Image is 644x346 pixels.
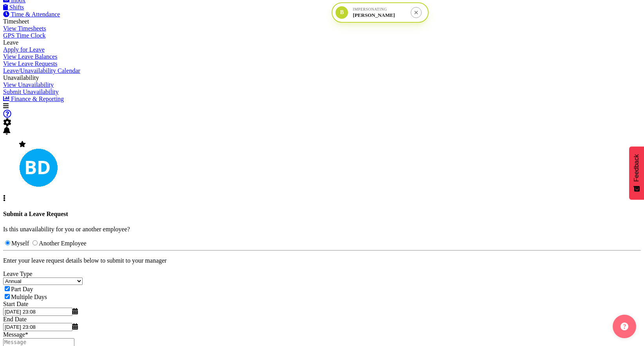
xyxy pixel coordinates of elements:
input: Myself [5,240,10,245]
a: View Leave Requests [3,60,58,67]
span: Part Day [11,286,33,292]
input: Another Employee [32,240,38,245]
a: View Timesheets [3,25,46,32]
label: Start Date [3,301,28,307]
p: Enter your leave request details below to submit to your manager [3,257,641,264]
label: End Date [3,316,27,323]
span: Finance & Reporting [11,96,64,102]
label: Message* [3,331,28,338]
a: Apply for Leave [3,46,45,53]
input: Part Day [5,286,10,291]
span: Time & Attendance [11,11,60,18]
span: Myself [11,240,29,247]
a: Submit Unavailability [3,88,59,95]
div: Timesheet [3,18,121,25]
h4: Submit a Leave Request [3,211,641,218]
span: Another Employee [39,240,86,247]
img: help-xxl-2.png [621,323,628,330]
a: GPS Time Clock [3,32,45,39]
p: Is this unavailability for you or another employee? [3,226,641,233]
label: Leave Type [3,270,32,277]
a: View Leave Balances [3,53,58,60]
button: Stop impersonation [411,7,422,18]
span: Feedback [633,154,640,182]
a: Time & Attendance [3,11,60,18]
a: Shifts [3,4,24,11]
span: Shifts [9,4,24,11]
a: Finance & Reporting [3,96,64,102]
button: Feedback - Show survey [629,146,644,200]
a: View Unavailability [3,81,54,88]
span: Multiple Days [11,294,47,300]
input: Multiple Days [5,294,10,299]
a: Leave/Unavailability Calendar [3,67,80,74]
input: Click to select... [3,308,72,316]
img: barbara-dunlop8515.jpg [19,148,58,187]
div: Leave [3,39,121,46]
input: Click to select... [3,323,72,331]
div: Unavailability [3,74,121,81]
